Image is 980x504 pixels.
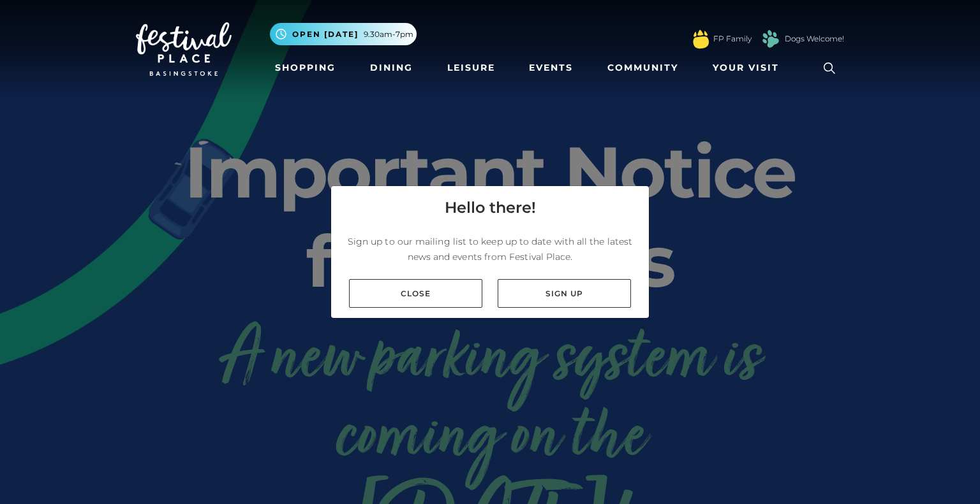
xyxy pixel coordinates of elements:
[349,279,482,308] a: Close
[270,56,341,80] a: Shopping
[713,61,779,75] span: Your Visit
[136,22,232,76] img: Festival Place Logo
[292,29,359,40] span: Open [DATE]
[713,33,752,45] a: FP Family
[708,56,791,80] a: Your Visit
[524,56,578,80] a: Events
[785,33,844,45] a: Dogs Welcome!
[270,23,417,45] button: Open [DATE] 9.30am-7pm
[442,56,500,80] a: Leisure
[365,56,418,80] a: Dining
[364,29,413,40] span: 9.30am-7pm
[602,56,683,80] a: Community
[498,279,631,308] a: Sign up
[341,234,639,264] p: Sign up to our mailing list to keep up to date with all the latest news and events from Festival ...
[445,196,536,219] h4: Hello there!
